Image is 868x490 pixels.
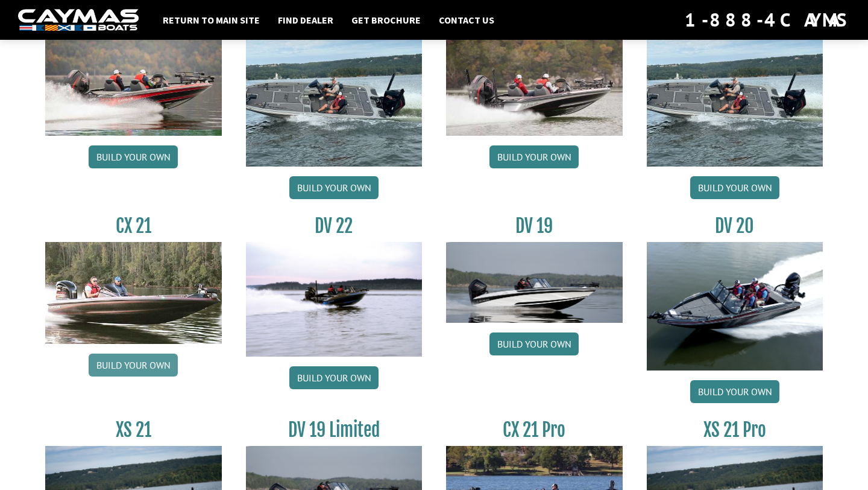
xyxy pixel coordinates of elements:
[446,215,623,237] h3: DV 19
[246,242,423,357] img: DV22_original_motor_cropped_for_caymas_connect.jpg
[289,366,379,389] a: Build your own
[157,12,266,28] a: Return to main site
[433,12,500,28] a: Contact Us
[446,242,623,323] img: dv-19-ban_from_website_for_caymas_connect.png
[272,12,339,28] a: Find Dealer
[45,34,222,136] img: CX-20_thumbnail.jpg
[289,176,379,199] a: Build your own
[446,34,623,136] img: CX-20Pro_thumbnail.jpg
[690,380,779,403] a: Build your own
[45,242,222,343] img: CX21_thumb.jpg
[446,419,623,441] h3: CX 21 Pro
[647,242,823,371] img: DV_20_from_website_for_caymas_connect.png
[647,34,823,167] img: XS_20_resized.jpg
[345,12,427,28] a: Get Brochure
[489,145,579,168] a: Build your own
[246,215,423,237] h3: DV 22
[647,419,823,441] h3: XS 21 Pro
[647,215,823,237] h3: DV 20
[246,34,423,167] img: XS_20_resized.jpg
[18,9,139,31] img: white-logo-c9c8dbefe5ff5ceceb0f0178aa75bf4bb51f6bca0971e226c86eb53dfe498488.png
[89,145,178,168] a: Build your own
[246,419,423,441] h3: DV 19 Limited
[45,419,222,441] h3: XS 21
[45,215,222,237] h3: CX 21
[89,354,178,377] a: Build your own
[489,332,579,355] a: Build your own
[690,176,779,199] a: Build your own
[685,7,850,33] div: 1-888-4CAYMAS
